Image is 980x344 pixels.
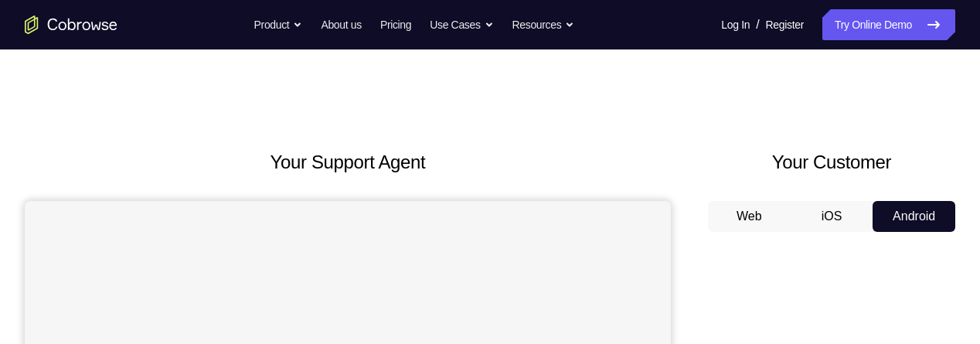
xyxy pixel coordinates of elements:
h2: Your Customer [708,148,955,176]
button: Resources [512,9,575,40]
a: Go to the home page [25,15,117,34]
button: Product [254,9,303,40]
button: Android [873,201,955,232]
h2: Your Support Agent [25,148,671,176]
button: Use Cases [430,9,493,40]
button: Web [708,201,791,232]
a: Log In [721,9,750,40]
a: Pricing [380,9,411,40]
a: Register [766,9,804,40]
button: iOS [791,201,873,232]
a: About us [321,9,361,40]
span: / [756,15,759,34]
a: Try Online Demo [822,9,955,40]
